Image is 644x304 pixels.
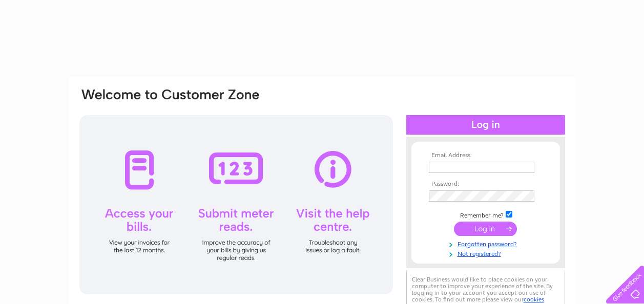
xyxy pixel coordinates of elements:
[426,209,545,220] td: Remember me?
[426,181,545,188] th: Password:
[426,152,545,159] th: Email Address:
[429,248,545,258] a: Not registered?
[429,238,545,248] a: Forgotten password?
[454,222,517,236] input: Submit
